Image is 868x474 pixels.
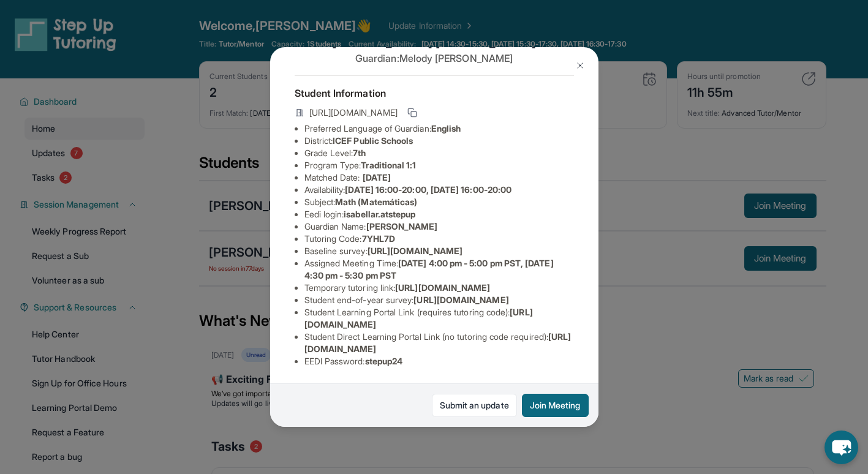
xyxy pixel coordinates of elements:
span: ICEF Public Schools [333,135,413,146]
li: EEDI Password : [304,355,574,367]
span: isabellar.atstepup [344,209,415,219]
span: 7th [353,148,366,158]
span: Traditional 1:1 [361,160,416,170]
li: Guardian Name : [304,220,574,233]
li: Matched Date: [304,171,574,184]
span: [DATE] [363,172,391,182]
li: Eedi login : [304,208,574,220]
span: 7YHL7D [362,233,395,244]
li: Student Learning Portal Link (requires tutoring code) : [304,306,574,331]
li: Grade Level: [304,147,574,159]
span: [URL][DOMAIN_NAME] [309,107,398,119]
span: [PERSON_NAME] [366,221,438,231]
span: [DATE] 4:00 pm - 5:00 pm PST, [DATE] 4:30 pm - 5:30 pm PST [304,258,554,280]
button: Copy link [405,105,420,120]
li: Program Type: [304,159,574,171]
span: [URL][DOMAIN_NAME] [368,246,462,256]
li: Student end-of-year survey : [304,294,574,306]
span: Math (Matemáticas) [335,197,417,207]
li: Tutoring Code : [304,233,574,245]
p: Guardian: Melody [PERSON_NAME] [295,51,574,66]
button: chat-button [825,431,858,464]
span: stepup24 [365,356,403,366]
li: Preferred Language of Guardian: [304,122,574,135]
li: Availability: [304,184,574,196]
li: District: [304,135,574,147]
img: Close Icon [575,61,585,70]
li: Subject : [304,196,574,208]
h4: Student Information [295,86,574,100]
a: Submit an update [432,394,517,417]
li: Student Direct Learning Portal Link (no tutoring code required) : [304,331,574,355]
span: [DATE] 16:00-20:00, [DATE] 16:00-20:00 [345,184,511,195]
span: [URL][DOMAIN_NAME] [395,282,490,293]
li: Baseline survey : [304,245,574,257]
span: [URL][DOMAIN_NAME] [413,295,508,305]
span: English [431,123,461,134]
li: Temporary tutoring link : [304,282,574,294]
li: Assigned Meeting Time : [304,257,574,282]
button: Join Meeting [522,394,589,417]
